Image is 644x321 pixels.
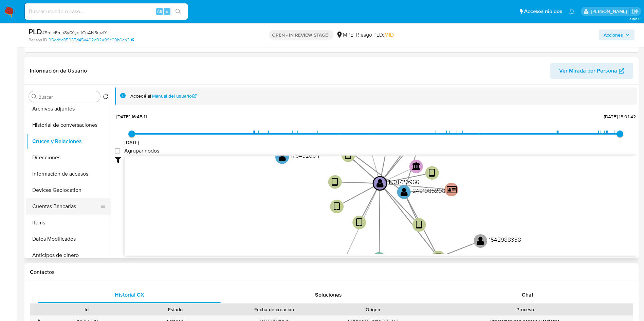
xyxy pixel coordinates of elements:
text:  [447,185,457,194]
input: Buscar [38,94,97,100]
span: [DATE] 16:45:11 [116,113,147,120]
button: Direcciones [26,149,111,166]
span: Alt [157,8,162,15]
button: Información de accesos [26,166,111,182]
a: 95edbd35035d45a402d92a99c09b6ea2 [49,37,134,43]
span: Chat [522,291,533,299]
div: Fecha de creación [225,306,324,313]
input: Buscar usuario o caso... [25,7,188,16]
span: Ver Mirada por Persona [559,63,617,79]
b: Person ID [29,37,47,43]
span: 3.156.0 [629,16,641,21]
h1: Contactos [30,269,633,276]
text: 2491085208 [412,186,445,195]
button: Acciones [599,29,634,40]
text:  [477,236,484,246]
button: Datos Modificados [26,231,111,247]
button: Buscar [32,94,37,99]
a: Salir [632,8,639,15]
p: OPEN - IN REVIEW STAGE I [269,30,333,40]
p: antonio.rossel@mercadolibre.com [591,8,629,15]
span: # 9ruIcFmh8yQ1yo4CnAN8mzlY [42,29,107,36]
span: [DATE] [125,139,139,146]
input: Agrupar nodos [115,148,120,154]
span: Soluciones [315,291,342,299]
text: 1764526611 [291,151,319,160]
button: Archivos adjuntos [26,101,111,117]
text:  [429,168,435,178]
text:  [416,220,422,230]
text:  [435,253,442,262]
text: 1542988338 [489,235,521,244]
text:  [334,202,340,212]
span: Accesos rápidos [524,8,562,15]
div: Origen [333,306,413,313]
text: 1501720966 [388,178,419,186]
span: Agrupar nodos [124,147,159,154]
span: Acciones [604,29,623,40]
h1: Información de Usuario [30,67,87,74]
a: Manual del usuario [152,93,197,99]
button: Devices Geolocation [26,182,111,198]
button: Items [26,215,111,231]
span: Historial CX [115,291,144,299]
span: MID [384,31,394,39]
text:  [376,178,384,188]
button: Historial de conversaciones [26,117,111,133]
div: Proceso [422,306,628,313]
text:  [401,187,408,197]
span: Riesgo PLD: [356,31,394,39]
a: Notificaciones [569,8,575,14]
button: Ver Mirada por Persona [550,63,633,79]
div: Id [47,306,126,313]
button: Anticipos de dinero [26,247,111,263]
div: MPE [336,31,353,39]
button: Cuentas Bancarias [26,198,106,215]
text:  [412,162,421,170]
button: Cruces y Relaciones [26,133,111,149]
text:  [332,177,338,187]
span: Accedé al [130,93,151,99]
text:  [279,152,286,162]
span: [DATE] 18:01:42 [604,113,636,120]
text:  [356,218,363,227]
b: PLD [29,26,42,37]
button: search-icon [171,7,185,16]
button: Volver al orden por defecto [103,94,108,101]
span: s [166,8,168,15]
text:  [345,151,351,160]
div: Estado [136,306,215,313]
